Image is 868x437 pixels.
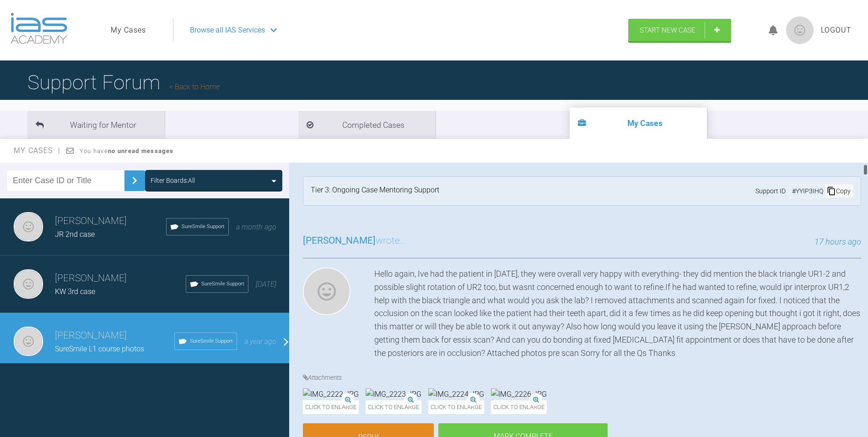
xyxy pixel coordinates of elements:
div: # YYIP3IHQ [790,186,825,196]
img: Isabella Sharrock [14,269,43,299]
h1: Support Forum [27,66,220,98]
span: 17 hours ago [814,237,861,246]
div: Hello again, Ive had the patient in [DATE], they were overall very happy with everything- they di... [374,268,861,360]
span: Start New Case [640,26,695,34]
img: IMG_2223.JPG [366,388,421,400]
img: Isabella Sharrock [303,268,350,315]
strong: no unread messages [108,147,173,154]
span: SureSmile Support [201,280,244,288]
img: Isabella Sharrock [14,327,43,356]
span: [PERSON_NAME] [303,235,376,246]
h3: [PERSON_NAME] [55,213,166,229]
input: Enter Case ID or Title [7,170,124,191]
span: Click to enlarge [366,400,421,415]
img: Isabella Sharrock [14,212,43,241]
span: JR 2nd case [55,230,95,239]
span: You have [80,147,173,154]
h3: wrote... [303,233,407,249]
h4: Attachments [303,372,861,382]
a: Logout [821,24,852,36]
span: [DATE] [256,280,276,289]
span: KW 3rd case [55,287,95,296]
span: Click to enlarge [428,400,484,415]
span: SureSmile Support [190,337,233,345]
div: Tier 3: Ongoing Case Mentoring Support [311,184,439,198]
img: chevronRight.28bd32b0.svg [127,173,142,188]
img: IMG_2222.JPG [303,388,359,400]
span: a year ago [244,337,276,346]
div: Filter Boards: All [151,175,195,186]
img: IMG_2226.JPG [491,388,547,400]
span: SureSmile L1 course photos [55,344,144,353]
li: My Cases [570,108,707,139]
span: Browse all IAS Services [190,24,265,36]
span: Click to enlarge [303,400,359,415]
div: Copy [825,185,852,197]
img: IMG_2224.JPG [428,388,484,400]
h3: [PERSON_NAME] [55,328,174,344]
a: My Cases [111,24,146,36]
img: profile.png [786,16,814,44]
li: Waiting for Mentor [27,111,165,139]
a: Back to Home [169,82,220,91]
span: Support ID [755,186,786,196]
span: a month ago [236,223,276,231]
span: Click to enlarge [491,400,547,415]
img: logo-light.3e3ef733.png [11,13,67,44]
h3: [PERSON_NAME] [55,271,186,286]
span: My Cases [14,146,61,155]
li: Completed Cases [298,111,436,139]
span: SureSmile Support [182,223,225,231]
a: Start New Case [628,19,731,42]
